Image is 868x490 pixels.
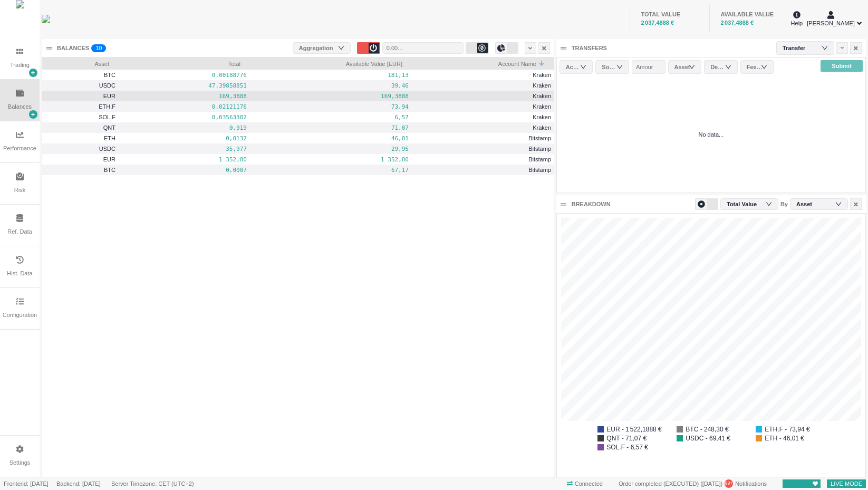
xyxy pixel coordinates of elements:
pre: 35,977 [122,143,247,155]
li: ETH - 46,01 € [756,435,824,441]
i: icon: down [580,63,586,70]
input: 0.00... [382,42,464,54]
li: ETH.F - 73,94 € [756,426,824,433]
span: ETH [104,135,115,141]
div: Total Value [727,196,767,212]
span: Asset [45,57,109,68]
div: Trading [10,61,30,70]
pre: 67,17 [253,164,409,176]
span: By [780,200,788,209]
pre: 39,46 [253,80,409,92]
div: Balances [8,102,32,111]
pre: 6,57 [253,111,409,123]
div: Risk [14,186,25,195]
span: Order completed (EXECUTED) [619,481,699,487]
input: Amount [632,60,666,74]
i: icon: down [338,44,344,51]
sup: 10 [91,44,106,52]
div: Fee Level [747,62,763,72]
div: Ref. Data [7,227,32,236]
div: Performance [3,144,36,153]
span: Total [122,57,240,68]
pre: 1 352,80 [253,153,409,166]
span: Account Name [415,57,536,68]
pre: 0,0132 [122,132,247,145]
pre: 0,00188776 [122,69,247,81]
span: 16/09/2025 11:32:03 [702,481,721,487]
span: BTC [104,167,115,173]
div: Configuration [3,311,37,320]
p: 1 [95,44,99,55]
pre: 0,03563302 [122,111,247,123]
div: TOTAL VALUE [641,10,699,19]
pre: 71,07 [253,122,409,134]
span: Bitstamp [528,167,551,173]
li: EUR - 1 522,1888 € [597,426,666,433]
li: USDC - 69,41 € [677,435,745,441]
img: wyden_logotype_blue.svg [42,15,50,23]
i: icon: down [766,200,772,207]
span: SOL.F [99,114,115,120]
span: Bitstamp [528,156,551,162]
span: EUR [103,156,115,162]
div: Notifications [615,478,770,489]
li: QNT - 71,07 € [597,435,666,441]
pre: 47,39858851 [122,80,247,92]
pre: 1 352,80 [122,153,247,166]
span: Kraken [533,114,551,120]
span: Connected [563,478,606,489]
div: Source [602,62,618,72]
span: Kraken [533,124,551,131]
span: Kraken [533,103,551,110]
pre: 0,919 [122,122,247,134]
span: Bitstamp [528,135,551,141]
span: EUR [103,93,115,99]
li: BTC - 248,30 € [677,426,745,433]
div: Settings [9,458,31,467]
div: Asset [674,62,691,72]
span: ( ) [699,481,722,487]
span: LIVE MODE [827,478,866,489]
div: BALANCES [57,44,89,53]
i: icon: down [689,63,695,70]
div: Transfer [783,40,816,56]
span: Kraken [533,93,551,99]
i: icon: down [822,44,828,51]
span: QNT [103,124,115,131]
div: Hist. Data [7,269,32,278]
i: icon: down [725,63,731,70]
span: Kraken [533,72,551,78]
pre: 0,0007 [122,164,247,176]
i: icon: down [835,200,842,207]
span: USDC [99,82,115,89]
div: Account [566,62,582,72]
div: No data... [557,76,865,193]
span: Available Value [EUR] [253,57,402,68]
pre: 169,3888 [253,90,409,102]
div: Destination [710,62,727,72]
div: Aggregation [299,43,340,53]
pre: 0,02121176 [122,101,247,113]
pre: 46,01 [253,132,409,145]
div: AVAILABLE VALUE [720,10,778,19]
span: Kraken [533,82,551,89]
span: USDC [99,146,115,152]
li: SOL.F - 6,57 € [597,444,666,450]
pre: 181,13 [253,69,409,81]
span: Bitstamp [528,146,551,152]
pre: 169,3888 [122,90,247,102]
span: 2 037,4888 € [641,20,674,26]
span: ETH.F [99,103,115,110]
div: BREAKDOWN [572,200,611,209]
span: BTC [104,72,115,78]
div: Help [791,9,803,27]
div: TRANSFERS [572,44,607,53]
div: Asset [796,196,823,212]
span: Submit [832,62,851,71]
p: 0 [99,44,102,55]
i: icon: down [616,63,623,70]
span: 2 037,4888 € [720,20,754,26]
pre: 29,95 [253,143,409,155]
i: icon: down [761,63,767,70]
span: 99+ [725,480,733,487]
